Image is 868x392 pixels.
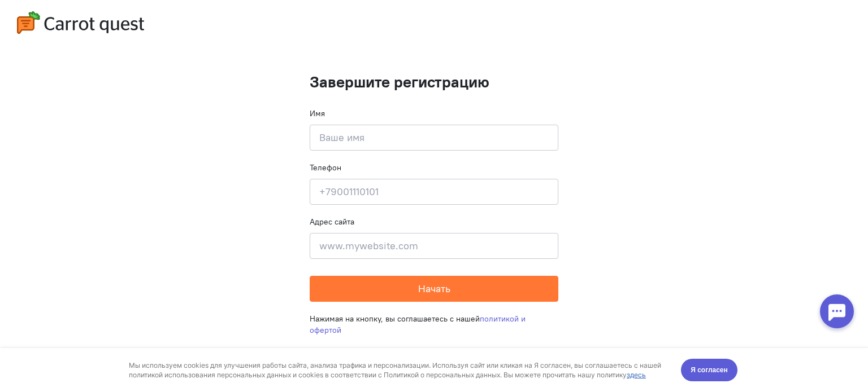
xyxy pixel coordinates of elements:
span: Я согласен [691,16,728,28]
label: Имя [310,108,325,119]
label: Адрес сайта [310,216,354,227]
button: Я согласен [681,11,737,33]
button: Начать [310,276,558,302]
h1: Завершите регистрацию [310,73,558,91]
div: Мы используем cookies для улучшения работы сайта, анализа трафика и персонализации. Используя сай... [129,12,668,32]
input: www.mywebsite.com [310,233,558,259]
input: +79001110101 [310,179,558,205]
input: Ваше имя [310,125,558,151]
label: Телефон [310,162,341,173]
span: Начать [418,282,450,295]
a: политикой и офертой [310,314,526,335]
div: Нажимая на кнопку, вы соглашаетесь с нашей [310,302,558,347]
a: здесь [627,23,646,31]
img: carrot-quest-logo.svg [17,11,144,34]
